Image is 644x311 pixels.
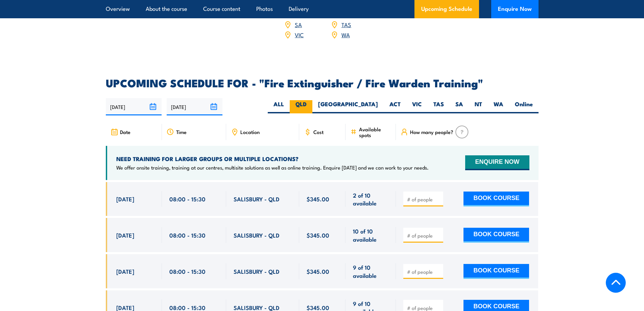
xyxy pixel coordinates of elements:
a: WA [341,30,350,39]
input: From date [106,98,162,115]
label: WA [488,100,509,113]
label: QLD [290,100,312,113]
h4: NEED TRAINING FOR LARGER GROUPS OR MULTIPLE LOCATIONS? [116,155,429,162]
label: SA [450,100,469,113]
input: To date [167,98,222,115]
span: 2 of 10 available [353,191,388,207]
span: [DATE] [116,267,134,275]
a: VIC [295,30,304,39]
button: BOOK COURSE [463,264,529,279]
span: Cost [313,129,324,135]
label: ACT [384,100,406,113]
span: $345.00 [307,231,329,239]
label: TAS [428,100,450,113]
a: SA [295,20,302,28]
span: SALISBURY - QLD [234,267,280,275]
button: ENQUIRE NOW [465,155,529,170]
span: 08:00 - 15:30 [169,267,206,275]
span: 08:00 - 15:30 [169,195,206,203]
span: Time [176,129,187,135]
label: [GEOGRAPHIC_DATA] [312,100,384,113]
h2: UPCOMING SCHEDULE FOR - "Fire Extinguisher / Fire Warden Training" [106,78,539,87]
input: # of people [407,196,441,203]
label: VIC [406,100,428,113]
span: [DATE] [116,195,134,203]
span: 9 of 10 available [353,263,388,279]
span: $345.00 [307,267,329,275]
input: # of people [407,268,441,275]
span: SALISBURY - QLD [234,231,280,239]
span: $345.00 [307,195,329,203]
label: ALL [268,100,290,113]
span: [DATE] [116,231,134,239]
span: How many people? [410,129,453,135]
span: Available spots [359,126,391,138]
span: Location [240,129,260,135]
button: BOOK COURSE [463,192,529,206]
label: Online [509,100,539,113]
button: BOOK COURSE [463,228,529,243]
label: NT [469,100,488,113]
span: SALISBURY - QLD [234,195,280,203]
input: # of people [407,232,441,239]
span: 10 of 10 available [353,227,388,243]
span: Date [120,129,130,135]
p: We offer onsite training, training at our centres, multisite solutions as well as online training... [116,164,429,171]
a: TAS [341,20,351,28]
span: 08:00 - 15:30 [169,231,206,239]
